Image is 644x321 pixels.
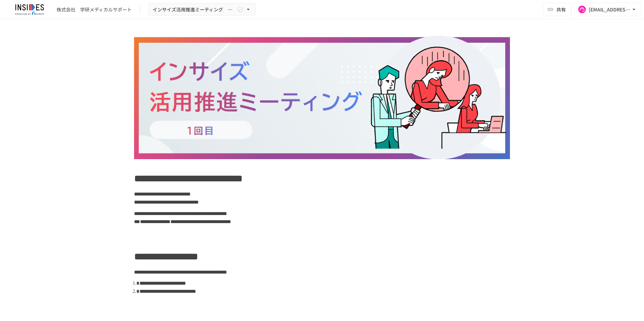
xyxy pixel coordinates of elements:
button: インサイズ活用推進ミーティング ～1回目～ [148,3,256,16]
img: JmGSPSkPjKwBq77AtHmwC7bJguQHJlCRQfAXtnx4WuV [8,4,51,15]
span: インサイズ活用推進ミーティング ～1回目～ [153,5,235,14]
div: 株式会社 学研メディカルサポート [57,6,132,13]
div: [EMAIL_ADDRESS][DOMAIN_NAME] [589,5,631,14]
button: [EMAIL_ADDRESS][DOMAIN_NAME] [574,3,641,16]
button: 共有 [543,3,571,16]
img: qfRHfZFm8a7ASaNhle0fjz45BnORTh7b5ErIF9ySDQ9 [134,36,510,159]
span: 共有 [556,6,566,13]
